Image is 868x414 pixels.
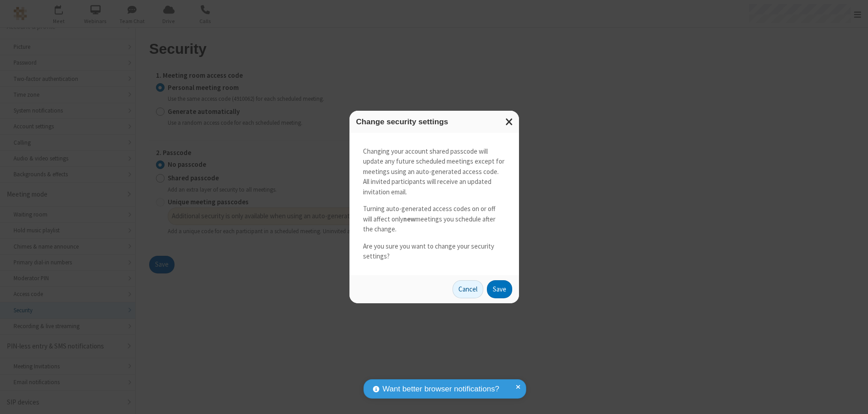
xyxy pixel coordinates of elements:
button: Cancel [453,280,483,298]
h3: Change security settings [356,118,512,126]
p: Are you sure you want to change your security settings? [363,241,505,262]
strong: new [403,215,415,223]
p: Changing your account shared passcode will update any future scheduled meetings except for meetin... [363,146,505,198]
p: Turning auto-generated access codes on or off will affect only meetings you schedule after the ch... [363,204,505,235]
button: Close modal [500,111,519,133]
button: Save [487,280,512,298]
span: Want better browser notifications? [382,383,499,395]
